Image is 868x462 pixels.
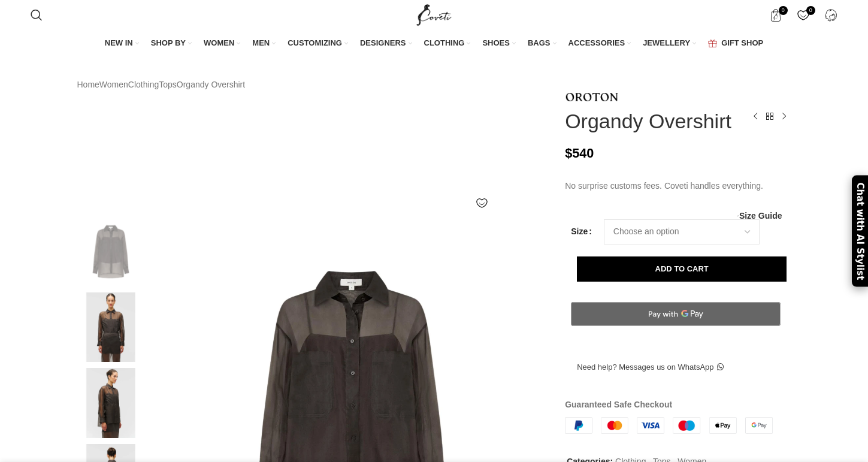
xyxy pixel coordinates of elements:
span: JEWELLERY [643,38,690,49]
label: Size [571,225,592,238]
a: 0 [764,3,788,27]
a: Clothing [128,78,159,91]
h1: Organdy Overshirt [565,109,791,134]
a: Site logo [414,10,454,19]
img: Oroton [565,93,619,101]
a: SHOP BY [151,31,192,56]
iframe: Secure payment input frame [568,332,783,333]
span: CLOTHING [424,38,465,49]
span: $ [565,146,572,161]
div: My Wishlist [791,3,816,27]
a: CUSTOMIZING [288,31,348,56]
span: NEW IN [105,38,133,49]
a: Tops [159,78,177,91]
span: DESIGNERS [360,38,406,49]
span: GIFT SHOP [721,38,763,49]
span: ACCESSORIES [568,38,625,49]
img: guaranteed-safe-checkout-bordered.j [565,417,773,434]
a: Women [99,78,128,91]
span: CUSTOMIZING [288,38,342,49]
a: ACCESSORIES [568,31,631,56]
bdi: 540 [565,146,594,161]
span: SHOP BY [151,38,186,49]
span: WOMEN [204,38,234,49]
span: 0 [779,6,788,15]
a: SHOES [482,31,516,56]
span: BAGS [528,38,551,49]
a: CLOTHING [424,31,471,56]
span: SHOES [482,38,510,49]
a: NEW IN [105,31,139,56]
a: Search [25,3,49,27]
img: Oroton dresses [74,368,147,438]
div: Main navigation [25,31,843,56]
nav: Breadcrumb [77,78,246,91]
a: DESIGNERS [360,31,412,56]
a: WOMEN [204,31,240,56]
span: 0 [806,6,815,15]
p: No surprise customs fees. Coveti handles everything. [565,179,791,192]
img: GiftBag [708,40,717,47]
a: 0 [791,3,816,27]
a: GIFT SHOP [708,31,763,56]
a: Need help? Messages us on WhatsApp [565,355,735,380]
strong: Guaranteed Safe Checkout [565,400,672,409]
button: Add to cart [577,256,787,282]
img: Oroton Brown dress [74,292,147,363]
a: JEWELLERY [643,31,696,56]
a: Home [77,78,99,91]
span: MEN [252,38,270,49]
a: BAGS [528,31,557,56]
span: Organdy Overshirt [177,78,245,91]
a: MEN [252,31,276,56]
button: Pay with GPay [571,302,781,326]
